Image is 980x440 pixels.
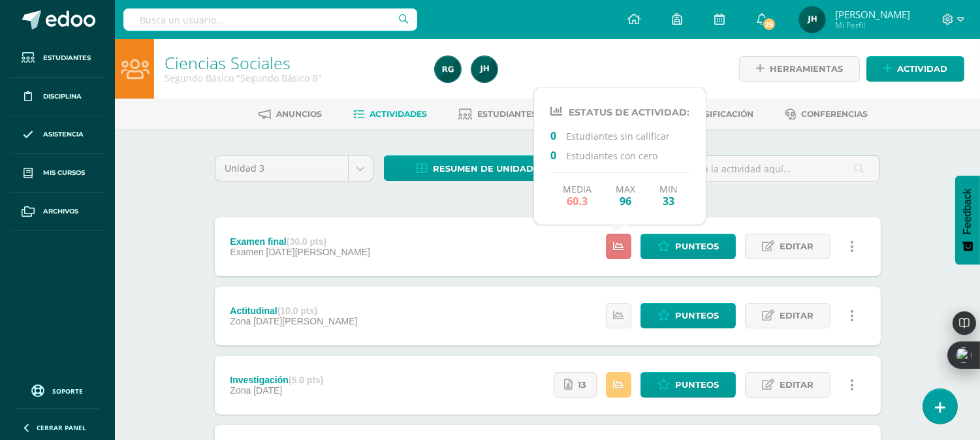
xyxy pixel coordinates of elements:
[897,57,947,81] span: Actividad
[739,56,860,82] a: Herramientas
[10,78,104,116] a: Disciplina
[43,53,91,63] span: Estudiantes
[640,234,736,259] a: Punteos
[253,316,357,326] span: [DATE][PERSON_NAME]
[659,183,678,207] div: Min
[962,189,973,234] span: Feedback
[770,57,843,81] span: Herramientas
[289,375,324,385] strong: (5.0 pts)
[43,129,84,140] span: Asistencia
[799,7,825,33] img: 8f6081552c2c2e82198f93275e96240a.png
[578,373,586,397] span: 13
[616,195,635,207] span: 96
[43,91,82,102] span: Disciplina
[230,375,323,385] div: Investigación
[165,52,291,74] a: Ciencias Sociales
[835,20,910,31] span: Mi Perfil
[563,183,592,207] div: Media
[955,176,980,264] button: Feedback - Mostrar encuesta
[550,105,689,118] h4: Estatus de Actividad:
[37,423,86,432] span: Cerrar panel
[225,156,338,181] span: Unidad 3
[287,236,326,247] strong: (30.0 pts)
[640,303,736,328] a: Punteos
[16,381,99,399] a: Soporte
[563,195,592,207] span: 60.3
[550,148,689,162] p: Estudiantes con cero
[215,156,373,181] a: Unidad 3
[230,385,251,396] span: Zona
[762,17,776,31] span: 25
[675,373,719,397] span: Punteos
[801,109,868,119] span: Conferencias
[471,56,498,82] img: 8f6081552c2c2e82198f93275e96240a.png
[230,247,263,257] span: Examen
[123,8,417,31] input: Busca un usuario...
[680,104,753,125] a: Dosificación
[10,39,104,78] a: Estudiantes
[550,148,566,161] span: 0
[10,116,104,155] a: Asistencia
[353,104,427,125] a: Actividades
[277,306,317,316] strong: (10.0 pts)
[866,56,964,82] a: Actividad
[780,234,814,259] span: Editar
[266,247,370,257] span: [DATE][PERSON_NAME]
[53,386,84,396] span: Soporte
[458,104,537,125] a: Estudiantes
[384,155,566,181] a: Resumen de unidad
[550,129,689,142] p: Estudiantes sin calificar
[43,168,85,178] span: Mis cursos
[10,193,104,231] a: Archivos
[554,372,597,398] a: 13
[230,236,370,247] div: Examen final
[640,372,736,398] a: Punteos
[675,304,719,328] span: Punteos
[276,109,322,119] span: Anuncios
[675,234,719,259] span: Punteos
[259,104,322,125] a: Anuncios
[550,129,566,142] span: 0
[691,109,753,119] span: Dosificación
[477,109,537,119] span: Estudiantes
[370,109,427,119] span: Actividades
[666,156,879,181] input: Busca la actividad aquí...
[165,72,419,84] div: Segundo Básico 'Segundo Básico B'
[780,373,814,397] span: Editar
[435,56,461,82] img: e044b199acd34bf570a575bac584e1d1.png
[165,54,419,72] h1: Ciencias Sociales
[230,316,251,326] span: Zona
[835,8,910,21] span: [PERSON_NAME]
[780,304,814,328] span: Editar
[253,385,282,396] span: [DATE]
[433,157,533,181] span: Resumen de unidad
[43,206,78,217] span: Archivos
[230,306,357,316] div: Actitudinal
[616,183,635,207] div: Max
[785,104,868,125] a: Conferencias
[10,154,104,193] a: Mis cursos
[659,195,678,207] span: 33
